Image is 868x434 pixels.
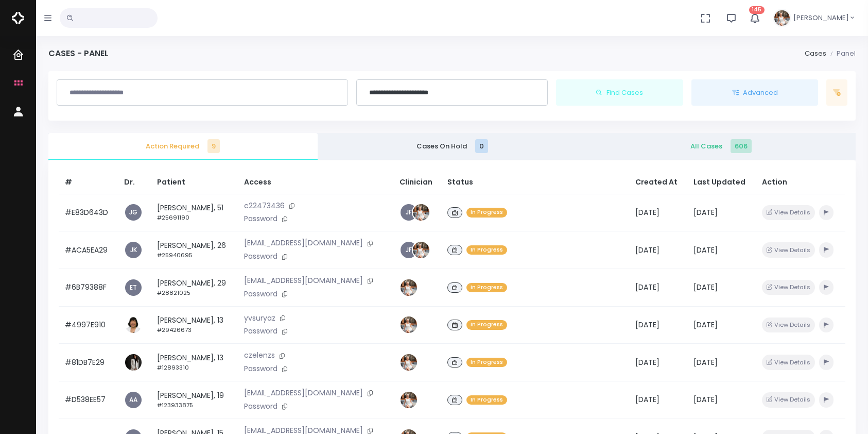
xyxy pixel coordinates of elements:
span: In Progress [466,208,507,218]
p: Password [244,213,387,225]
a: JG [125,204,142,221]
th: Created At [629,171,687,194]
td: [PERSON_NAME], 13 [151,344,238,381]
span: [DATE] [693,207,718,218]
button: View Details [762,205,815,220]
span: [DATE] [635,207,659,218]
a: Cases [805,48,826,58]
th: Clinician [393,171,442,194]
span: 606 [731,139,752,153]
span: [DATE] [635,357,659,368]
span: In Progress [466,395,507,405]
td: #4997E910 [59,306,118,344]
span: [DATE] [635,394,659,405]
span: [DATE] [635,282,659,292]
td: #81DB7E29 [59,344,118,381]
h4: Cases - Panel [48,48,109,58]
a: JF [401,204,417,221]
small: #25691190 [157,213,189,222]
p: c22473436 [244,201,387,212]
button: View Details [762,392,815,407]
a: ET [125,279,142,296]
span: [DATE] [693,394,718,405]
a: JF [401,242,417,258]
span: 9 [207,139,220,153]
small: #12893310 [157,363,189,372]
a: AA [125,392,142,408]
span: [DATE] [693,245,718,255]
th: Action [756,171,845,194]
p: czelenzs [244,350,387,361]
span: [DATE] [693,320,718,330]
small: #28821025 [157,289,190,297]
td: [PERSON_NAME], 51 [151,194,238,231]
p: Password [244,401,387,412]
button: View Details [762,355,815,370]
span: [PERSON_NAME] [793,13,849,23]
td: [PERSON_NAME], 19 [151,381,238,419]
p: Password [244,289,387,300]
p: Password [244,363,387,375]
p: [EMAIL_ADDRESS][DOMAIN_NAME] [244,275,387,287]
span: 0 [475,139,488,153]
img: Logo Horizontal [12,7,24,29]
td: [PERSON_NAME], 29 [151,269,238,306]
span: [DATE] [693,357,718,368]
button: Advanced [691,79,819,106]
span: [DATE] [693,282,718,292]
span: In Progress [466,358,507,368]
td: [PERSON_NAME], 26 [151,231,238,269]
p: Password [244,251,387,262]
td: #E83D643D [59,194,118,231]
th: Patient [151,171,238,194]
span: All Cases [595,141,847,152]
span: 145 [749,6,765,14]
th: # [59,171,118,194]
p: [EMAIL_ADDRESS][DOMAIN_NAME] [244,388,387,399]
th: Last Updated [687,171,756,194]
button: View Details [762,280,815,295]
button: Find Cases [556,79,683,106]
td: [PERSON_NAME], 13 [151,306,238,344]
img: Header Avatar [773,9,791,27]
th: Dr. [118,171,151,194]
p: Password [244,326,387,337]
span: In Progress [466,320,507,330]
small: #123933875 [157,401,193,409]
span: Action Required [57,141,309,152]
small: #25940695 [157,251,193,259]
span: Cases On Hold [326,141,579,152]
button: View Details [762,242,815,257]
th: Status [441,171,629,194]
span: In Progress [466,283,507,293]
td: #ACA5EA29 [59,231,118,269]
span: [DATE] [635,320,659,330]
a: JK [125,242,142,258]
span: In Progress [466,245,507,255]
p: [EMAIL_ADDRESS][DOMAIN_NAME] [244,238,387,249]
li: Panel [826,48,856,59]
small: #29426673 [157,326,192,334]
td: #D538EE57 [59,381,118,419]
span: [DATE] [635,245,659,255]
td: #6B79388F [59,269,118,306]
button: View Details [762,318,815,332]
p: yvsuryaz [244,313,387,324]
th: Access [238,171,393,194]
